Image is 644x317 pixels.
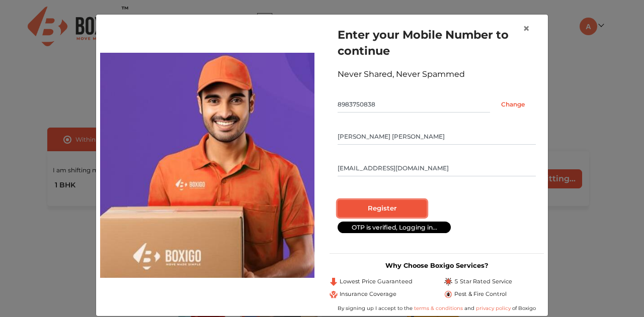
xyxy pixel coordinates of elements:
[330,262,544,269] h3: Why Choose Boxigo Services?
[454,277,512,286] span: 5 Star Rated Service
[454,290,507,298] span: Pest & Fire Control
[338,129,536,145] input: Your Name
[474,305,512,311] a: privacy policy
[340,290,396,298] span: Insurance Coverage
[338,27,536,59] h1: Enter your Mobile Number to continue
[338,200,427,217] input: Register
[523,21,530,36] span: ×
[100,53,314,278] img: relocation-img
[340,277,413,286] span: Lowest Price Guaranteed
[338,222,451,233] div: OTP is verified, Logging in...
[338,96,490,113] input: Mobile No
[338,160,536,176] input: Email Id
[515,15,538,43] button: Close
[414,305,464,311] a: terms & conditions
[338,68,536,80] div: Never Shared, Never Spammed
[330,304,544,312] div: By signing up I accept to the and of Boxigo
[490,96,536,113] input: Change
